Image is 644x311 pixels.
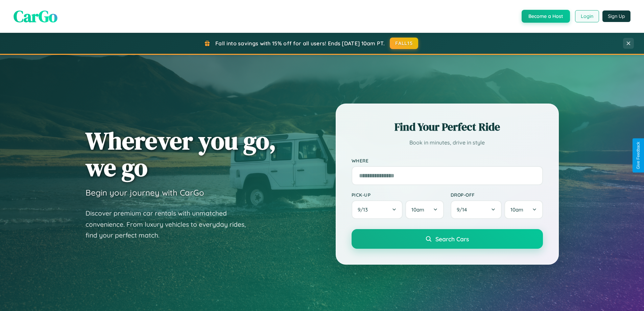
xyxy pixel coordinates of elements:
[390,38,418,49] button: FALL15
[457,206,470,213] span: 9 / 14
[86,208,255,241] p: Discover premium car rentals with unmatched convenience. From luxury vehicles to everyday rides, ...
[352,158,543,163] label: Where
[215,40,385,47] span: Fall into savings with 15% off for all users! Ends [DATE] 10am PT.
[522,10,570,23] button: Become a Host
[86,187,204,198] h3: Begin your journey with CarGo
[14,5,57,27] span: CarGo
[352,138,543,148] p: Book in minutes, drive in style
[510,206,523,213] span: 10am
[86,127,276,181] h1: Wherever you go, we go
[451,192,543,198] label: Drop-off
[352,229,543,249] button: Search Cars
[435,235,469,243] span: Search Cars
[411,206,424,213] span: 10am
[451,200,502,219] button: 9/14
[504,200,543,219] button: 10am
[358,206,371,213] span: 9 / 13
[352,200,403,219] button: 9/13
[636,142,641,169] div: Give Feedback
[602,10,630,22] button: Sign Up
[405,200,444,219] button: 10am
[352,192,444,198] label: Pick-up
[352,119,543,134] h2: Find Your Perfect Ride
[575,10,599,22] button: Login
